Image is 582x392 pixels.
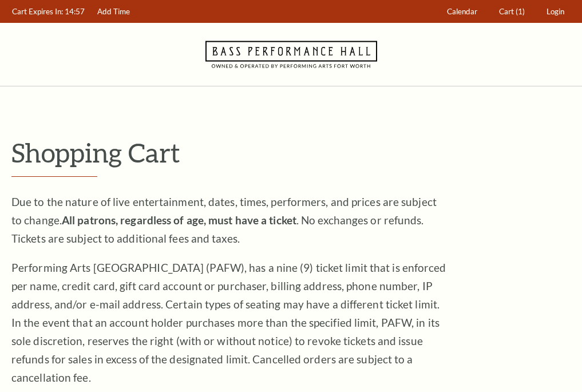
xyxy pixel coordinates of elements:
[65,7,85,16] span: 14:57
[92,1,136,23] a: Add Time
[11,259,446,387] p: Performing Arts [GEOGRAPHIC_DATA] (PAFW), has a nine (9) ticket limit that is enforced per name, ...
[541,1,570,23] a: Login
[499,7,514,16] span: Cart
[11,195,437,245] span: Due to the nature of live entertainment, dates, times, performers, and prices are subject to chan...
[516,7,525,16] span: (1)
[547,7,564,16] span: Login
[11,138,571,167] p: Shopping Cart
[12,7,63,16] span: Cart Expires In:
[62,213,296,227] strong: All patrons, regardless of age, must have a ticket
[442,1,483,23] a: Calendar
[494,1,530,23] a: Cart (1)
[447,7,477,16] span: Calendar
